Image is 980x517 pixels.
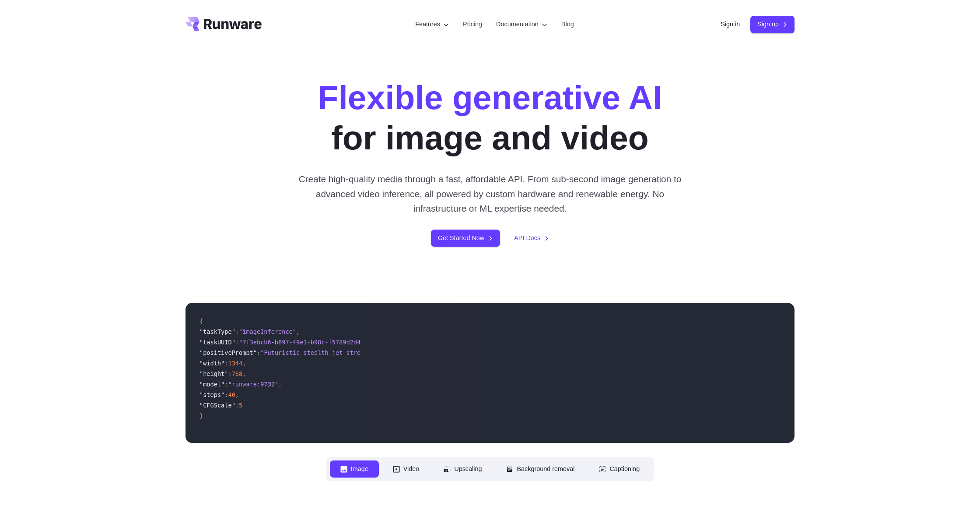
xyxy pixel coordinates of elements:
span: "runware:97@2" [228,381,278,388]
a: Get Started Now [431,230,500,247]
span: : [235,328,239,335]
button: Video [382,460,430,478]
span: "imageInference" [239,328,296,335]
span: } [199,412,203,419]
strong: Flexible generative AI [318,78,662,116]
span: 5 [239,402,242,409]
button: Upscaling [433,460,492,478]
span: "steps" [199,391,224,398]
label: Documentation [496,19,547,29]
span: : [228,370,231,377]
a: Pricing [463,19,482,29]
span: "positivePrompt" [199,349,257,356]
button: Captioning [588,460,650,478]
span: : [235,339,239,346]
button: Image [330,460,379,478]
span: , [242,360,246,367]
span: : [235,402,239,409]
span: "Futuristic stealth jet streaking through a neon-lit cityscape with glowing purple exhaust" [260,349,586,356]
span: , [235,391,239,398]
span: "taskUUID" [199,339,235,346]
span: : [224,360,228,367]
a: Sign in [721,19,740,29]
span: , [278,381,282,388]
button: Background removal [496,460,585,478]
span: , [242,370,246,377]
span: "model" [199,381,224,388]
a: Blog [561,19,574,29]
span: , [296,328,300,335]
span: "CFGScale" [199,402,235,409]
span: "7f3ebcb6-b897-49e1-b98c-f5789d2d40d7" [239,339,375,346]
span: "width" [199,360,224,367]
p: Create high-quality media through a fast, affordable API. From sub-second image generation to adv... [295,172,685,216]
label: Features [415,19,449,29]
a: Sign up [750,16,794,33]
span: : [224,381,228,388]
h1: for image and video [318,77,662,158]
span: : [224,391,228,398]
span: : [257,349,260,356]
span: "height" [199,370,228,377]
span: "taskType" [199,328,235,335]
span: { [199,318,203,325]
span: 40 [228,391,235,398]
a: Go to / [185,17,262,31]
a: API Docs [514,233,549,243]
span: 768 [232,370,243,377]
span: 1344 [228,360,242,367]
